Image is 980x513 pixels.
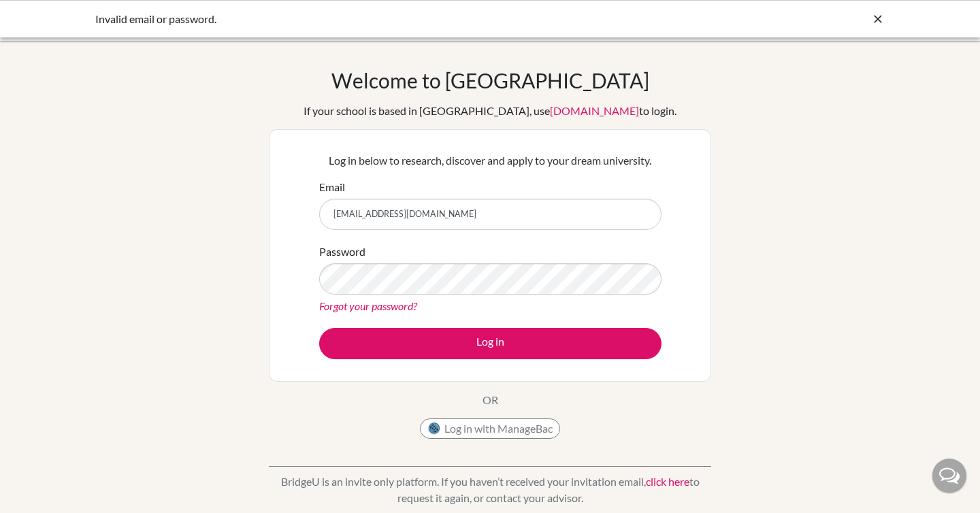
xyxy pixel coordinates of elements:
[319,152,661,169] p: Log in below to research, discover and apply to your dream university.
[646,475,689,488] a: click here
[319,244,365,260] label: Password
[319,299,417,312] a: Forgot your password?
[420,418,560,439] button: Log in with ManageBac
[95,11,681,27] div: Invalid email or password.
[304,103,676,119] div: If your school is based in [GEOGRAPHIC_DATA], use to login.
[550,104,639,117] a: [DOMAIN_NAME]
[269,474,711,506] p: BridgeU is an invite only platform. If you haven’t received your invitation email, to request it ...
[331,68,649,93] h1: Welcome to [GEOGRAPHIC_DATA]
[319,328,661,359] button: Log in
[319,179,345,195] label: Email
[483,392,498,408] p: OR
